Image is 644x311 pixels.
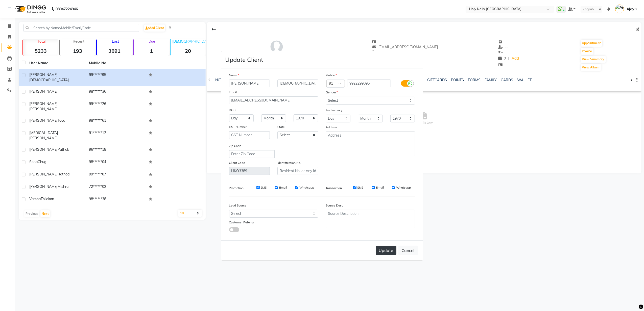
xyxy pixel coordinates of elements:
label: SMS [357,185,364,190]
input: Enter Zip Code [229,150,275,158]
label: State [277,125,285,129]
label: Name [229,73,240,77]
label: Promotion [229,186,244,190]
label: Email [229,90,237,94]
input: First Name [229,80,270,87]
label: Mobile [326,73,337,77]
input: Client Code [229,167,270,175]
label: Source Desc [326,203,343,208]
label: Gender [326,90,338,95]
label: Transaction [326,186,342,190]
input: Mobile [347,80,391,87]
input: Email [229,96,318,104]
label: Email [279,185,287,190]
label: Zip Code [229,144,242,148]
label: Anniversary [326,108,343,113]
h4: Update Client [225,55,263,64]
label: Address [326,125,338,129]
input: Resident No. or Any Id [277,167,318,175]
label: SMS [261,185,267,190]
label: Customer Referral [229,220,255,225]
label: Client Code [229,161,245,165]
button: Update [376,246,396,255]
label: Whatsapp [299,185,314,190]
label: Whatsapp [396,185,411,190]
button: Cancel [398,246,418,255]
label: DOB [229,108,236,112]
input: GST Number [229,131,270,139]
input: Last Name [277,80,318,87]
label: Email [376,185,384,190]
label: Lead Source [229,203,247,208]
label: Identification No. [277,161,301,165]
label: GST Number [229,125,247,129]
